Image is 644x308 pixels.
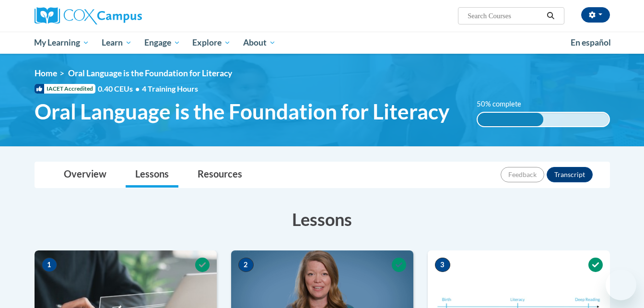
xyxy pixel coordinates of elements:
[237,32,282,54] a: About
[138,32,187,54] a: Engage
[571,37,611,47] span: En español
[547,167,593,182] button: Transcript
[54,162,116,188] a: Overview
[135,84,140,93] span: •
[98,83,142,94] span: 0.40 CEUs
[192,37,231,48] span: Explore
[186,32,237,54] a: Explore
[564,33,617,53] a: En español
[68,68,232,78] span: Oral Language is the Foundation for Literacy
[42,258,57,272] span: 1
[581,7,610,23] button: Account Settings
[102,37,132,48] span: Learn
[20,32,624,54] div: Main menu
[606,270,636,300] iframe: Button to launch messaging window
[478,113,543,126] div: 50% complete
[35,7,142,24] img: Cox Campus
[35,207,610,231] h3: Lessons
[35,7,217,24] a: Cox Campus
[95,32,138,54] a: Learn
[435,258,450,272] span: 3
[543,10,558,22] button: Search
[126,162,178,188] a: Lessons
[467,10,543,22] input: Search Courses
[238,258,254,272] span: 2
[142,84,198,93] span: 4 Training Hours
[35,84,95,94] span: IACET Accredited
[243,37,276,48] span: About
[28,32,96,54] a: My Learning
[35,68,57,78] a: Home
[34,37,89,48] span: My Learning
[144,37,180,48] span: Engage
[477,99,532,109] label: 50% complete
[501,167,544,182] button: Feedback
[35,99,449,124] span: Oral Language is the Foundation for Literacy
[188,162,252,188] a: Resources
